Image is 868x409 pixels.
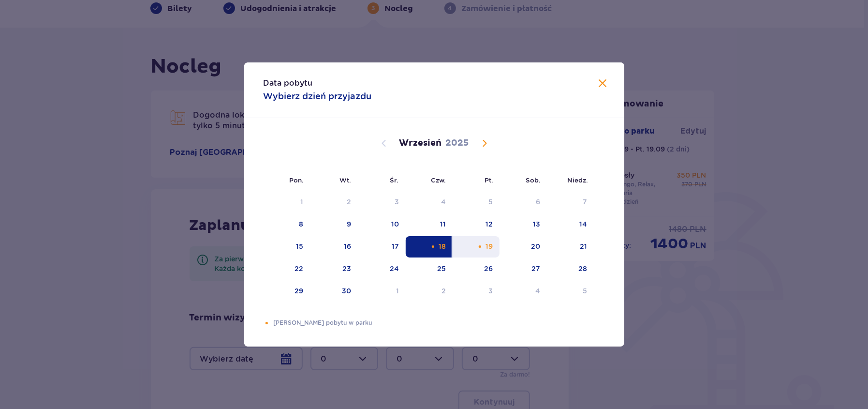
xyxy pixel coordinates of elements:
div: 4 [536,286,541,296]
div: 29 [294,286,303,296]
div: 4 [441,197,446,207]
div: 5 [488,197,493,207]
td: Choose środa, 17 września 2025 as your check-out date. It’s available. [358,236,406,258]
td: Not available. piątek, 3 października 2025 [453,281,500,302]
div: Calendar [244,118,624,318]
div: 1 [300,197,303,207]
div: 15 [296,242,303,251]
td: Choose sobota, 13 września 2025 as your check-out date. It’s available. [500,214,547,235]
div: 10 [391,219,399,229]
div: 22 [294,264,303,273]
td: Not available. czwartek, 4 września 2025 [406,192,453,213]
td: Choose piątek, 26 września 2025 as your check-out date. It’s available. [453,258,500,280]
td: Choose niedziela, 28 września 2025 as your check-out date. It’s available. [547,258,594,280]
td: Choose wtorek, 9 września 2025 as your check-out date. It’s available. [310,214,358,235]
td: Choose niedziela, 14 września 2025 as your check-out date. It’s available. [547,214,594,235]
td: Choose poniedziałek, 15 września 2025 as your check-out date. It’s available. [264,236,310,258]
div: 25 [437,264,446,273]
td: Choose poniedziałek, 29 września 2025 as your check-out date. It’s available. [264,281,310,302]
td: Choose środa, 24 września 2025 as your check-out date. It’s available. [358,258,406,280]
td: Choose środa, 10 września 2025 as your check-out date. It’s available. [358,214,406,235]
td: Choose sobota, 27 września 2025 as your check-out date. It’s available. [500,258,547,280]
td: Choose czwartek, 25 września 2025 as your check-out date. It’s available. [406,258,453,280]
div: 27 [532,264,541,273]
td: Not available. czwartek, 2 października 2025 [406,281,453,302]
div: 12 [485,219,493,229]
td: Selected as start date. czwartek, 18 września 2025 [406,236,453,258]
div: 26 [484,264,493,273]
td: Not available. niedziela, 7 września 2025 [547,192,594,213]
td: Choose niedziela, 21 września 2025 as your check-out date. It’s available. [547,236,594,258]
div: 30 [342,286,351,296]
td: Choose piątek, 12 września 2025 as your check-out date. It’s available. [453,214,500,235]
div: 2 [441,286,446,296]
td: Choose sobota, 20 września 2025 as your check-out date. It’s available. [500,236,547,258]
td: Not available. piątek, 5 września 2025 [453,192,500,213]
div: 13 [533,219,541,229]
div: 11 [440,219,446,229]
td: Not available. niedziela, 5 października 2025 [547,281,594,302]
td: Choose piątek, 19 września 2025 as your check-out date. It’s available. [453,236,500,258]
div: 19 [485,242,493,251]
div: 16 [344,242,351,251]
div: 20 [531,242,541,251]
td: Choose poniedziałek, 8 września 2025 as your check-out date. It’s available. [264,214,310,235]
td: Choose wtorek, 30 września 2025 as your check-out date. It’s available. [310,281,358,302]
div: 18 [439,242,446,251]
td: Not available. poniedziałek, 1 września 2025 [264,192,310,213]
td: Not available. sobota, 4 października 2025 [500,281,547,302]
td: Choose poniedziałek, 22 września 2025 as your check-out date. It’s available. [264,258,310,280]
div: 8 [299,219,303,229]
td: Choose wtorek, 23 września 2025 as your check-out date. It’s available. [310,258,358,280]
div: 6 [536,197,541,207]
div: 3 [488,286,493,296]
div: 3 [395,197,399,207]
div: 2 [347,197,351,207]
div: 23 [342,264,351,273]
td: Not available. sobota, 6 września 2025 [500,192,547,213]
div: 24 [390,264,399,273]
td: Not available. środa, 1 października 2025 [358,281,406,302]
td: Choose czwartek, 11 września 2025 as your check-out date. It’s available. [406,214,453,235]
td: Choose wtorek, 16 września 2025 as your check-out date. It’s available. [310,236,358,258]
div: 17 [392,242,399,251]
td: Not available. środa, 3 września 2025 [358,192,406,213]
div: 1 [396,286,399,296]
div: 9 [347,219,351,229]
p: [PERSON_NAME] pobytu w parku [273,318,604,327]
td: Not available. wtorek, 2 września 2025 [310,192,358,213]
